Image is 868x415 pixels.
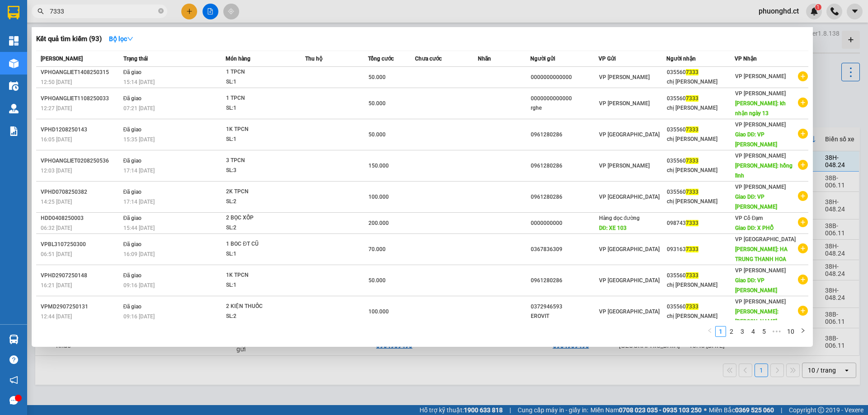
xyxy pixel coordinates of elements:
[667,77,734,87] div: chị [PERSON_NAME]
[667,280,734,290] div: chị [PERSON_NAME]
[797,326,808,337] button: right
[9,355,18,364] span: question-circle
[123,69,142,75] span: Đã giao
[41,79,72,85] span: 12:50 [DATE]
[123,158,142,164] span: Đã giao
[85,22,378,33] li: Cổ Đạm, xã [GEOGRAPHIC_DATA], [GEOGRAPHIC_DATA]
[667,187,734,197] div: 035560
[599,74,650,80] span: VP [PERSON_NAME]
[666,56,696,62] span: Người nhận
[127,36,133,42] span: down
[667,94,734,103] div: 035560
[784,326,797,336] a: 10
[686,303,698,310] span: 7333
[226,270,294,280] div: 1K TPCN
[531,103,598,113] div: rghe
[667,166,734,175] div: chị [PERSON_NAME]
[123,189,142,195] span: Đã giao
[41,302,121,312] div: VPMD2907250131
[599,194,660,200] span: VP [GEOGRAPHIC_DATA]
[50,6,156,16] input: Tìm tên, số ĐT hoặc mã đơn
[9,126,19,136] img: solution-icon
[85,33,378,45] li: Hotline: 1900252555
[686,189,698,195] span: 7333
[531,161,598,171] div: 0961280286
[123,225,155,231] span: 15:44 [DATE]
[41,168,72,174] span: 12:03 [DATE]
[599,56,616,62] span: VP Gửi
[41,240,121,249] div: VPBL3107250300
[368,194,389,200] span: 100.000
[226,213,294,223] div: 2 BỌC XỐP
[226,302,294,312] div: 2 KIỆN THUỐC
[531,245,598,254] div: 0367836309
[735,236,796,242] span: VP [GEOGRAPHIC_DATA]
[123,303,142,310] span: Đã giao
[798,217,808,227] span: plus-circle
[735,246,788,262] span: [PERSON_NAME]: HA TRUNG THANH HOA
[226,103,294,113] div: SL: 1
[748,326,759,337] li: 4
[41,156,121,166] div: VPHOANGLIET0208250536
[798,71,808,81] span: plus-circle
[226,249,294,259] div: SL: 1
[368,163,389,169] span: 150.000
[41,56,83,62] span: [PERSON_NAME]
[41,105,72,112] span: 12:27 [DATE]
[667,68,734,77] div: 035560
[798,243,808,253] span: plus-circle
[226,67,294,77] div: 1 TPCN
[686,69,698,75] span: 7333
[798,306,808,316] span: plus-circle
[686,246,698,252] span: 7333
[123,241,142,247] span: Đã giao
[748,326,758,336] a: 4
[667,103,734,113] div: chị [PERSON_NAME]
[531,312,598,321] div: EROVIT
[797,326,808,337] li: Next Page
[226,77,294,87] div: SL: 1
[735,225,774,231] span: Giao DĐ: X PHỔ
[123,282,155,289] span: 09:16 [DATE]
[41,136,72,143] span: 16:05 [DATE]
[769,326,784,337] li: Next 5 Pages
[123,168,155,174] span: 17:14 [DATE]
[735,267,786,274] span: VP [PERSON_NAME]
[226,93,294,103] div: 1 TPCN
[123,79,155,85] span: 15:14 [DATE]
[158,8,164,14] span: close-circle
[102,32,141,46] button: Bộ lọcdown
[368,74,386,80] span: 50.000
[38,8,44,14] span: search
[667,135,734,144] div: chị [PERSON_NAME]
[667,271,734,280] div: 035560
[305,56,322,62] span: Thu hộ
[798,160,808,170] span: plus-circle
[123,215,142,221] span: Đã giao
[9,104,19,113] img: warehouse-icon
[599,131,660,138] span: VP [GEOGRAPHIC_DATA]
[368,56,394,62] span: Tổng cước
[41,282,72,289] span: 16:21 [DATE]
[667,125,734,135] div: 035560
[226,135,294,145] div: SL: 1
[735,215,763,221] span: VP Cổ Đạm
[11,11,57,56] img: logo.jpg
[704,326,715,337] li: Previous Page
[735,153,786,159] span: VP [PERSON_NAME]
[158,7,164,16] span: close-circle
[9,376,18,384] span: notification
[798,275,808,284] span: plus-circle
[226,197,294,207] div: SL: 2
[599,246,660,252] span: VP [GEOGRAPHIC_DATA]
[667,197,734,206] div: chị [PERSON_NAME]
[8,6,19,19] img: logo-vxr
[41,214,121,223] div: HDD0408250003
[226,125,294,135] div: 1K TPCN
[123,105,155,112] span: 07:21 [DATE]
[726,326,736,336] a: 2
[599,215,640,221] span: Hàng dọc đường
[41,225,72,231] span: 06:32 [DATE]
[9,396,18,405] span: message
[9,81,19,91] img: warehouse-icon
